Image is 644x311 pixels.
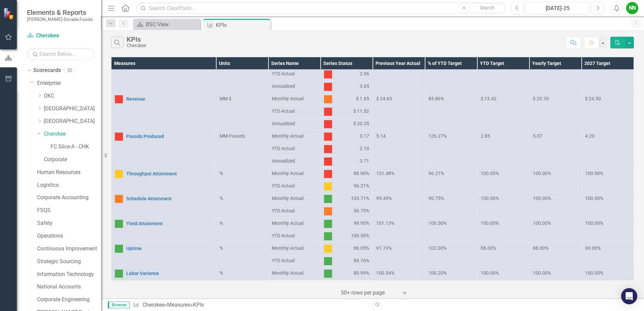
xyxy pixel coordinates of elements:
[272,182,317,189] span: YTD Actual
[272,158,317,164] span: Annualized
[324,232,332,240] img: Above Target
[37,219,101,227] a: Safety
[360,158,369,166] span: 3.71
[428,245,447,251] span: 102.00%
[37,245,101,253] a: Continuous Improvement
[428,270,447,276] span: 100.20%
[360,133,369,141] span: 0.17
[272,245,317,251] span: Monthly Actual
[37,181,101,189] a: Logistics
[481,220,499,226] span: 100.00%
[37,271,101,278] a: Information Technology
[324,170,332,178] img: Below Plan
[428,196,444,201] span: 90.75%
[135,20,199,29] a: BSC View
[324,158,332,166] img: Below Plan
[525,2,590,14] button: [DATE]-25
[142,302,164,308] a: Cherokee
[272,95,317,102] span: Monthly Actual
[480,5,494,10] span: Search
[64,68,75,73] div: 32
[324,120,332,128] img: Below Plan
[44,117,101,125] a: [GEOGRAPHIC_DATA]
[220,220,223,226] span: %
[585,270,603,276] span: 100.00%
[376,270,394,276] span: 100.54%
[533,245,548,251] span: 88.00%
[533,196,551,201] span: 100.00%
[354,182,369,191] span: 96.21%
[324,220,332,228] img: Above Target
[324,133,332,141] img: Below Plan
[272,70,317,77] span: YTD Actual
[428,133,447,139] span: 126.27%
[44,92,101,100] a: OKC
[27,32,94,40] a: Cherokee
[272,145,317,152] span: YTD Actual
[354,207,369,215] span: 90.75%
[324,83,332,91] img: Below Plan
[272,270,317,276] span: Monthly Actual
[37,169,101,176] a: Human Resources
[193,302,204,308] div: KPIs
[585,96,601,101] span: $ 24.50
[481,270,499,276] span: 100.00%
[360,83,369,91] span: 3.65
[126,221,213,226] a: Yield Attainment
[481,171,499,176] span: 100.00%
[324,70,332,78] img: Below Plan
[481,96,496,101] span: $ 13.42
[126,97,213,102] a: Revenue
[324,257,332,265] img: Above Target
[127,43,146,48] div: Cherokee
[626,2,638,14] button: NN
[37,258,101,266] a: Strategic Sourcing
[351,232,369,240] span: 100.50%
[360,145,369,153] span: 2.10
[354,245,369,253] span: 86.05%
[115,95,123,103] img: Below Plan
[376,220,394,226] span: 101.13%
[27,8,93,16] span: Elements & Reports
[428,96,444,101] span: 85.86%
[167,302,190,308] a: Measures
[115,133,123,141] img: Below Plan
[533,270,551,276] span: 100.00%
[3,8,15,20] img: ClearPoint Strategy
[126,246,213,251] a: Uptime
[220,196,223,201] span: %
[126,134,213,139] a: Pounds Produced
[324,245,332,253] img: Caution
[585,220,603,226] span: 100.00%
[376,171,394,176] span: 101.48%
[533,220,551,226] span: 100.00%
[585,196,603,201] span: 100.00%
[37,79,101,87] a: Enterprise
[621,288,637,304] div: Open Intercom Messenger
[37,283,101,291] a: National Accounts
[220,133,245,139] span: MM Pounds
[27,48,94,60] input: Search Below...
[324,270,332,278] img: Above Target
[354,257,369,265] span: 89.76%
[220,171,223,176] span: %
[481,196,499,201] span: 100.00%
[220,270,223,276] span: %
[115,245,123,253] img: Above Target
[272,83,317,90] span: Annualized
[354,220,369,228] span: 99.95%
[376,133,386,139] span: 5.14
[585,171,603,176] span: 100.00%
[37,194,101,202] a: Corporate Accounting
[376,96,392,101] span: $ 24.65
[356,95,369,103] span: $ 1.65
[528,4,587,12] div: [DATE]-25
[220,96,231,101] span: MM $
[471,3,504,13] button: Search
[126,196,213,201] a: Schedule Attainment
[115,270,123,278] img: Above Target
[376,245,392,251] span: 91.73%
[33,67,61,74] a: Scorecards
[533,96,549,101] span: $ 23.70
